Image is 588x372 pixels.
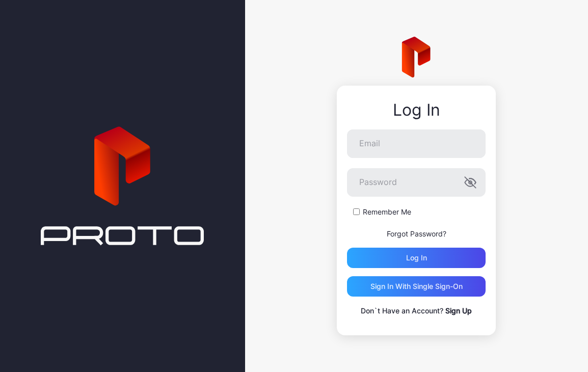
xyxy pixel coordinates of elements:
[406,254,427,262] div: Log in
[347,248,486,268] button: Log in
[347,276,486,297] button: Sign in With Single Sign-On
[370,282,463,290] div: Sign in With Single Sign-On
[347,101,486,119] div: Log In
[347,168,486,197] input: Password
[347,305,486,317] p: Don`t Have an Account?
[464,176,476,189] button: Password
[347,129,486,158] input: Email
[445,306,472,315] a: Sign Up
[363,207,411,217] label: Remember Me
[387,229,446,238] a: Forgot Password?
